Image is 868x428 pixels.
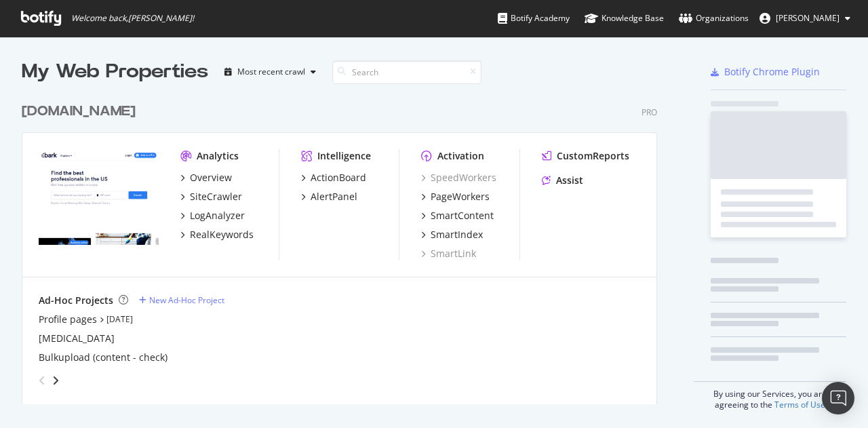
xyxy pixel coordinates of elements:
[421,228,483,241] a: SmartIndex
[556,174,583,187] div: Assist
[694,381,846,410] div: By using our Services, you are agreeing to the
[22,102,136,121] div: [DOMAIN_NAME]
[190,209,245,222] div: LogAnalyzer
[431,209,494,222] div: SmartContent
[776,12,840,24] span: Ellen Blacow
[301,171,366,184] a: ActionBoard
[219,61,321,83] button: Most recent crawl
[22,85,668,404] div: grid
[39,351,167,364] a: Bulkupload (content - check)
[542,149,629,163] a: CustomReports
[71,13,194,24] span: Welcome back, [PERSON_NAME] !
[421,190,490,203] a: PageWorkers
[22,58,208,85] div: My Web Properties
[237,68,305,76] div: Most recent crawl
[421,247,476,260] a: SmartLink
[39,294,113,307] div: Ad-Hoc Projects
[190,190,242,203] div: SiteCrawler
[180,228,254,241] a: RealKeywords
[106,313,133,325] a: [DATE]
[498,12,570,25] div: Botify Academy
[180,190,242,203] a: SiteCrawler
[22,102,141,121] a: [DOMAIN_NAME]
[311,190,357,203] div: AlertPanel
[822,382,854,414] div: Open Intercom Messenger
[332,60,481,84] input: Search
[724,65,820,79] div: Botify Chrome Plugin
[679,12,749,25] div: Organizations
[311,171,366,184] div: ActionBoard
[317,149,371,163] div: Intelligence
[542,174,583,187] a: Assist
[301,190,357,203] a: AlertPanel
[711,65,820,79] a: Botify Chrome Plugin
[190,228,254,241] div: RealKeywords
[749,7,861,29] button: [PERSON_NAME]
[180,171,232,184] a: Overview
[774,399,825,410] a: Terms of Use
[39,332,115,345] a: [MEDICAL_DATA]
[139,294,224,306] a: New Ad-Hoc Project
[431,228,483,241] div: SmartIndex
[431,190,490,203] div: PageWorkers
[197,149,239,163] div: Analytics
[39,149,159,246] img: www.bark.com
[33,370,51,391] div: angle-left
[585,12,664,25] div: Knowledge Base
[180,209,245,222] a: LogAnalyzer
[421,209,494,222] a: SmartContent
[51,374,60,387] div: angle-right
[149,294,224,306] div: New Ad-Hoc Project
[642,106,657,118] div: Pro
[421,171,496,184] a: SpeedWorkers
[39,313,97,326] a: Profile pages
[557,149,629,163] div: CustomReports
[190,171,232,184] div: Overview
[437,149,484,163] div: Activation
